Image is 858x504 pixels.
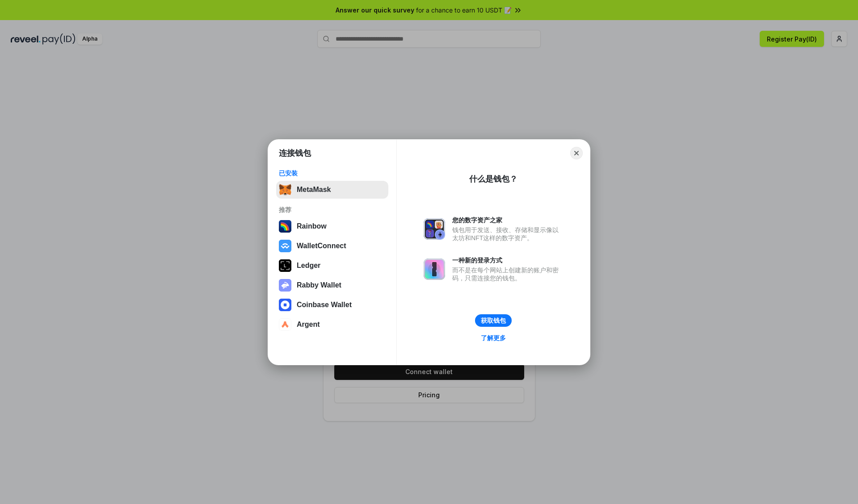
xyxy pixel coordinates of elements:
[297,281,341,289] div: Rabby Wallet
[452,226,563,242] div: 钱包用于发送、接收、存储和显示像以太坊和NFT这样的数字资产。
[424,258,445,280] img: svg+xml,%3Csvg%20xmlns%3D%22http%3A%2F%2Fwww.w3.org%2F2000%2Fsvg%22%20fill%3D%22none%22%20viewBox...
[279,259,291,272] img: svg+xml,%3Csvg%20xmlns%3D%22http%3A%2F%2Fwww.w3.org%2F2000%2Fsvg%22%20width%3D%2228%22%20height%3...
[276,296,388,314] button: Coinbase Wallet
[276,217,388,235] button: Rainbow
[481,334,506,342] div: 了解更多
[279,299,291,311] img: svg+xml,%3Csvg%20width%3D%2228%22%20height%3D%2228%22%20viewBox%3D%220%200%2028%2028%22%20fill%3D...
[481,317,506,325] div: 获取钱包
[570,147,583,159] button: Close
[297,222,327,230] div: Rainbow
[452,266,563,282] div: 而不是在每个网站上创建新的账户和密码，只需连接您的钱包。
[279,206,386,214] div: 推荐
[424,218,445,240] img: svg+xml,%3Csvg%20xmlns%3D%22http%3A%2F%2Fwww.w3.org%2F2000%2Fsvg%22%20fill%3D%22none%22%20viewBox...
[279,279,291,292] img: svg+xml,%3Csvg%20xmlns%3D%22http%3A%2F%2Fwww.w3.org%2F2000%2Fsvg%22%20fill%3D%22none%22%20viewBox...
[279,220,291,233] img: svg+xml,%3Csvg%20width%3D%22120%22%20height%3D%22120%22%20viewBox%3D%220%200%20120%20120%22%20fil...
[469,174,517,184] div: 什么是钱包？
[452,216,563,224] div: 您的数字资产之家
[276,237,388,255] button: WalletConnect
[297,242,346,250] div: WalletConnect
[475,314,512,327] button: 获取钱包
[279,148,311,158] h1: 连接钱包
[276,316,388,333] button: Argent
[279,318,291,331] img: svg+xml,%3Csvg%20width%3D%2228%22%20height%3D%2228%22%20viewBox%3D%220%200%2028%2028%22%20fill%3D...
[279,169,386,177] div: 已安装
[297,262,320,270] div: Ledger
[297,301,352,309] div: Coinbase Wallet
[475,332,511,344] a: 了解更多
[279,240,291,252] img: svg+xml,%3Csvg%20width%3D%2228%22%20height%3D%2228%22%20viewBox%3D%220%200%2028%2028%22%20fill%3D...
[452,256,563,264] div: 一种新的登录方式
[297,321,320,329] div: Argent
[276,276,388,294] button: Rabby Wallet
[297,186,331,194] div: MetaMask
[276,181,388,199] button: MetaMask
[276,257,388,275] button: Ledger
[279,183,291,196] img: svg+xml,%3Csvg%20fill%3D%22none%22%20height%3D%2233%22%20viewBox%3D%220%200%2035%2033%22%20width%...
